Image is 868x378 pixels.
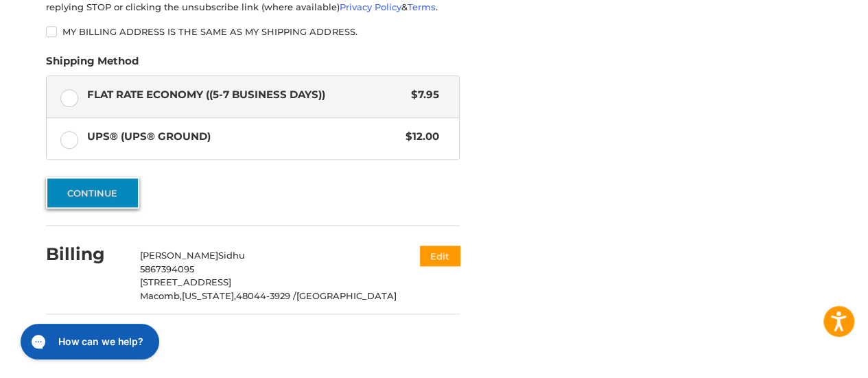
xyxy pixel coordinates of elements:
[236,290,296,301] span: 48044-3929 /
[399,129,439,145] span: $12.00
[14,319,163,364] iframe: Gorgias live chat messenger
[140,276,231,287] span: [STREET_ADDRESS]
[340,1,401,12] a: Privacy Policy
[46,26,460,37] label: My billing address is the same as my shipping address.
[140,263,194,274] span: 5867394095
[87,129,399,145] span: UPS® (UPS® Ground)
[46,54,139,75] legend: Shipping Method
[87,87,405,103] span: Flat Rate Economy ((5-7 Business Days))
[46,177,139,209] button: Continue
[46,244,126,265] h2: Billing
[408,1,436,12] a: Terms
[140,250,218,261] span: [PERSON_NAME]
[182,290,236,301] span: [US_STATE],
[420,246,460,265] button: Edit
[404,87,439,103] span: $7.95
[218,250,245,261] span: Sidhu
[140,290,182,301] span: Macomb,
[296,290,397,301] span: [GEOGRAPHIC_DATA]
